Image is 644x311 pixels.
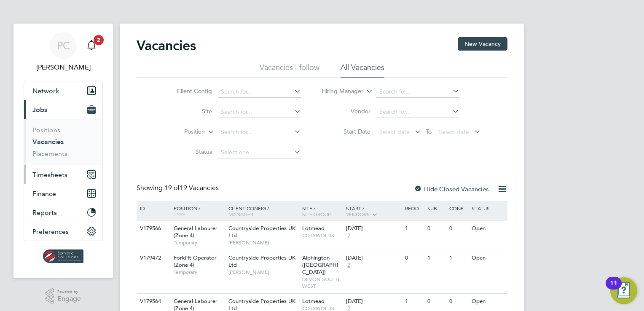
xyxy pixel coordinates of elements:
div: Status [470,201,506,215]
div: 0 [425,294,447,309]
span: 2 [346,232,352,239]
label: Hide Closed Vacancies [414,185,489,193]
button: Preferences [24,222,102,241]
span: Paul Cunningham [24,62,103,72]
span: Finance [32,190,56,198]
label: Start Date [322,128,370,135]
span: Manager [228,211,253,217]
div: Open [470,250,506,266]
div: ID [138,201,167,215]
a: PC[PERSON_NAME] [24,32,103,72]
div: 11 [610,283,617,294]
label: Position [156,128,205,136]
a: Placements [32,150,67,158]
div: Site / [300,201,344,221]
span: [PERSON_NAME] [228,239,298,246]
span: 19 of [164,184,180,192]
input: Select one [218,147,301,158]
button: Jobs [24,100,102,119]
div: Showing [137,184,220,193]
span: PC [57,40,70,51]
span: Alphington ([GEOGRAPHIC_DATA]) [302,254,338,276]
span: Preferences [32,228,69,236]
a: Positions [32,126,60,134]
input: Search for... [376,86,459,98]
span: General Labourer (Zone 4) [174,225,217,239]
span: Temporary [174,269,224,276]
span: 2 [346,262,352,269]
div: V179566 [138,221,167,236]
div: Start / [344,201,403,222]
span: Reports [32,209,57,217]
span: Lotmead [302,298,325,305]
div: Reqd [403,201,425,215]
button: Network [24,81,102,100]
div: Sub [425,201,447,215]
label: Vendor [322,107,370,115]
li: Vacancies I follow [260,62,319,78]
div: 0 [403,250,425,266]
div: Open [470,294,506,309]
a: 2 [83,32,100,59]
label: Site [164,107,212,115]
span: Lotmead [302,225,325,232]
span: Vendors [346,211,370,217]
a: Powered byEngage [46,288,81,304]
button: Reports [24,203,102,222]
span: Network [32,87,59,95]
div: 0 [447,294,469,309]
label: Status [164,148,212,155]
div: 0 [425,221,447,236]
div: 1 [403,294,425,309]
h2: Vacancies [137,37,196,54]
input: Search for... [218,106,301,118]
button: New Vacancy [458,37,507,51]
span: Powered by [57,288,81,295]
span: Select date [379,128,410,136]
div: V179564 [138,294,167,309]
span: Countryside Properties UK Ltd [228,254,295,268]
span: Jobs [32,106,47,114]
div: V179472 [138,250,167,266]
img: spheresolutions-logo-retina.png [43,249,84,263]
div: Conf [447,201,469,215]
span: [PERSON_NAME] [228,269,298,276]
div: 1 [425,250,447,266]
button: Open Resource Center, 11 new notifications [610,277,637,304]
div: Position / [167,201,226,221]
span: Temporary [174,239,224,246]
label: Hiring Manager [315,87,363,96]
span: Site Group [302,211,331,217]
span: Forklift Operator (Zone 4) [174,254,217,268]
a: Vacancies [32,138,64,146]
li: All Vacancies [341,62,384,78]
span: Select date [439,128,469,136]
button: Finance [24,184,102,203]
input: Search for... [218,126,301,138]
span: Engage [57,295,81,303]
span: DEVON SOUTH-WEST [302,276,342,289]
span: 2 [94,35,104,45]
div: [DATE] [346,255,401,262]
div: 0 [447,221,469,236]
input: Search for... [376,106,459,118]
div: 1 [403,221,425,236]
div: 1 [447,250,469,266]
div: [DATE] [346,298,401,305]
span: COTSWOLDS [302,232,342,239]
nav: Main navigation [13,24,113,278]
div: Client Config / [226,201,300,221]
span: Timesheets [32,171,67,179]
label: Client Config [164,87,212,95]
div: Open [470,221,506,236]
input: Search for... [218,86,301,98]
a: Go to home page [24,249,103,263]
span: 19 Vacancies [164,184,219,192]
span: Type [174,211,185,217]
button: Timesheets [24,165,102,184]
span: Countryside Properties UK Ltd [228,225,295,239]
span: To [423,126,434,137]
div: Jobs [24,119,102,165]
div: [DATE] [346,225,401,232]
